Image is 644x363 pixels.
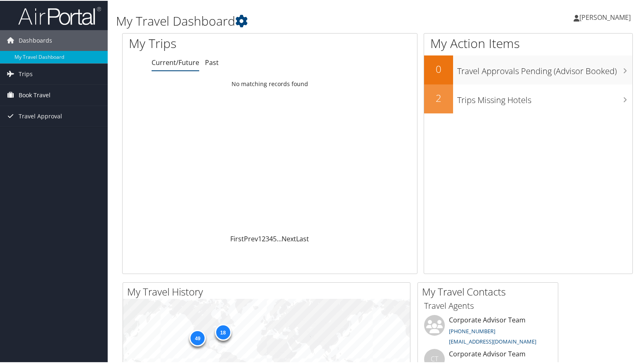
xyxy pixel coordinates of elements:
[296,233,309,243] a: Last
[230,233,244,243] a: First
[449,337,536,344] a: [EMAIL_ADDRESS][DOMAIN_NAME]
[215,323,231,339] div: 18
[273,233,277,243] a: 5
[127,284,410,298] h2: My Travel History
[123,76,417,91] td: No matching records found
[265,233,269,243] a: 3
[282,233,296,243] a: Next
[152,57,199,66] a: Current/Future
[244,233,258,243] a: Prev
[457,60,632,76] h3: Travel Approvals Pending (Advisor Booked)
[19,29,52,50] span: Dashboards
[277,233,282,243] span: …
[189,329,206,345] div: 49
[269,233,273,243] a: 4
[420,314,556,348] li: Corporate Advisor Team
[457,89,632,105] h3: Trips Missing Hotels
[424,34,632,51] h1: My Action Items
[424,84,632,113] a: 2Trips Missing Hotels
[424,61,453,75] h2: 0
[19,84,51,105] span: Book Travel
[18,5,101,25] img: airportal-logo.png
[19,105,62,126] span: Travel Approval
[424,55,632,84] a: 0Travel Approvals Pending (Advisor Booked)
[205,57,219,66] a: Past
[422,284,558,298] h2: My Travel Contacts
[449,327,495,334] a: [PHONE_NUMBER]
[579,12,631,21] span: [PERSON_NAME]
[129,34,288,51] h1: My Trips
[19,63,33,84] span: Trips
[258,233,262,243] a: 1
[424,90,453,104] h2: 2
[574,4,639,29] a: [PERSON_NAME]
[262,233,265,243] a: 2
[116,12,465,29] h1: My Travel Dashboard
[424,299,552,311] h3: Travel Agents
